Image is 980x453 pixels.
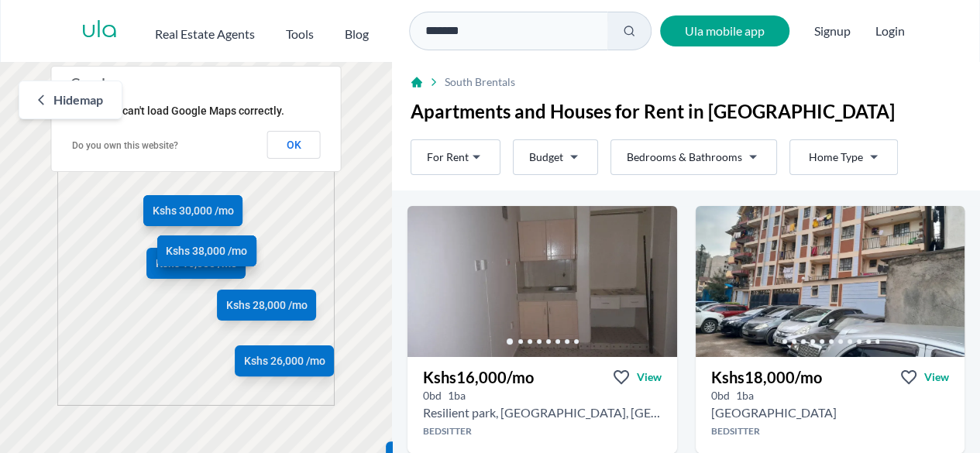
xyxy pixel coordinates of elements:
nav: Main [155,19,400,43]
h5: 1 bathrooms [448,388,466,403]
h2: Blog [345,25,369,43]
a: Kshs 26,000 /mo [235,345,334,376]
h2: Real Estate Agents [155,25,255,43]
a: ula [81,17,118,45]
button: Login [875,22,905,40]
h3: Kshs 18,000 /mo [711,366,822,388]
span: Hide map [53,91,103,109]
h5: 0 bedrooms [711,388,730,403]
button: Tools [286,19,314,43]
button: Bedrooms & Bathrooms [610,139,777,175]
span: View [924,369,949,385]
button: Real Estate Agents [155,19,255,43]
span: Kshs 38,000 /mo [166,243,247,259]
span: Signup [814,15,851,46]
h2: Bedsitter for rent in South B - Kshs 16,000/mo -Resilient Park, Mwembere, Nairobi, Kenya, Nairobi... [423,403,662,422]
span: Budget [529,149,563,165]
h4: Bedsitter [407,425,677,438]
span: South B rentals [445,74,515,90]
a: Ula mobile app [660,15,789,46]
span: Bedrooms & Bathrooms [627,149,742,165]
h2: Tools [286,25,314,43]
button: OK [267,131,321,159]
span: For Rent [427,149,469,165]
a: Kshs 28,000 /mo [217,290,316,321]
span: Kshs 28,000 /mo [226,298,308,314]
span: Kshs 16,000 /mo [156,256,237,271]
h5: 1 bathrooms [736,388,754,403]
button: Home Type [789,139,898,175]
span: This page can't load Google Maps correctly. [71,105,284,117]
a: Kshs 38,000 /mo [157,235,256,266]
button: Budget [513,139,598,175]
h4: Bedsitter [696,425,965,438]
a: Do you own this website? [72,140,178,151]
span: Kshs 30,000 /mo [153,204,234,219]
a: Kshs 16,000 /mo [146,248,246,279]
h1: Apartments and Houses for Rent in [GEOGRAPHIC_DATA] [411,99,961,124]
img: Bedsitter for rent - Kshs 18,000/mo - in South B near Nerkwo Restaurant, Plainsview Rd, Nairobi, ... [696,206,965,357]
h3: Kshs 16,000 /mo [423,366,534,388]
h5: 0 bedrooms [423,388,442,403]
img: Bedsitter for rent - Kshs 16,000/mo - in South B at Resilient Park, Mwembere, Nairobi, Kenya, Nai... [407,206,677,357]
h2: Bedsitter for rent in South B - Kshs 18,000/mo -Nerkwo Restaurant, Plainsview Rd, Nairobi, Kenya,... [711,403,837,422]
span: Kshs 26,000 /mo [244,353,325,369]
span: Home Type [809,149,863,165]
span: View [637,369,662,385]
button: For Rent [411,139,500,175]
a: Blog [345,19,369,43]
a: Kshs 30,000 /mo [143,196,242,227]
